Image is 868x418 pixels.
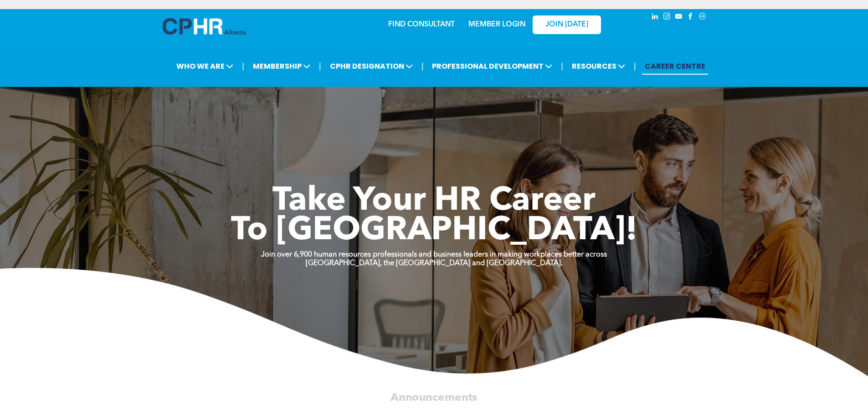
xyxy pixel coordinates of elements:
img: A blue and white logo for cp alberta [163,18,246,35]
span: PROFESSIONAL DEVELOPMENT [429,58,555,75]
span: RESOURCES [569,58,628,75]
li: | [319,57,321,76]
a: FIND CONSULTANT [388,21,455,28]
strong: [GEOGRAPHIC_DATA], the [GEOGRAPHIC_DATA] and [GEOGRAPHIC_DATA]. [306,260,563,267]
span: Take Your HR Career [272,185,596,218]
a: MEMBER LOGIN [468,21,525,28]
span: Announcements [390,392,478,403]
strong: Join over 6,900 human resources professionals and business leaders in making workplaces better ac... [261,251,607,258]
a: instagram [662,11,672,24]
li: | [561,57,563,76]
a: Social network [698,11,708,24]
span: WHO WE ARE [174,58,236,75]
span: To [GEOGRAPHIC_DATA]! [231,215,637,247]
li: | [634,57,636,76]
a: linkedin [650,11,660,24]
span: CPHR DESIGNATION [327,58,416,75]
a: youtube [674,11,684,24]
a: JOIN [DATE] [533,15,601,34]
li: | [242,57,244,76]
span: JOIN [DATE] [545,20,588,29]
li: | [421,57,424,76]
a: facebook [686,11,696,24]
a: CAREER CENTRE [642,58,708,75]
span: MEMBERSHIP [250,58,313,75]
